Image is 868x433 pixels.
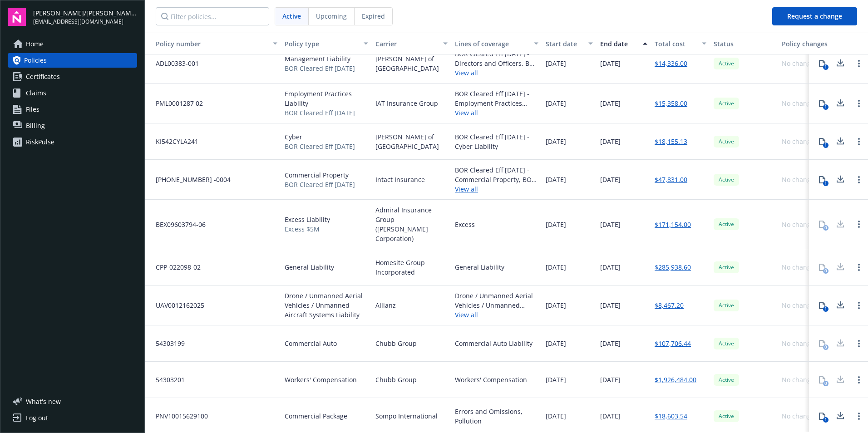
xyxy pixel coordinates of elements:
span: [DATE] [546,98,566,108]
a: View all [455,310,538,320]
span: Files [26,102,39,117]
span: [PERSON_NAME] of [GEOGRAPHIC_DATA] [375,54,448,73]
span: Workers' Compensation [285,375,357,384]
a: $285,938.60 [655,262,691,272]
span: Excess $5M [285,224,330,234]
a: View all [455,108,538,118]
button: End date [597,33,651,54]
div: Excess [455,220,475,229]
span: Active [717,59,735,68]
span: [PHONE_NUMBER] -0004 [148,175,231,184]
span: KI542CYLA241 [148,137,198,146]
span: CPP-022098-02 [148,262,201,272]
span: Intact Insurance [375,175,425,184]
button: 1 [813,296,831,315]
a: Open options [853,58,864,69]
span: Management Liability [285,54,355,64]
span: Active [717,176,735,184]
span: [DATE] [546,300,566,310]
span: [DATE] [546,411,566,421]
div: BOR Cleared Eff [DATE] - Directors and Officers, BOR Cleared Eff [DATE] - Fiduciary Liability [455,49,538,68]
div: General Liability [455,262,504,272]
span: PML0001287 02 [148,98,203,108]
span: Active [717,99,735,108]
div: 1 [823,306,829,312]
button: Status [710,33,778,54]
span: Allianz [375,300,396,310]
span: BOR Cleared Eff [DATE] [285,142,355,151]
div: Drone / Unmanned Aerial Vehicles / Unmanned Aircraft Systems Liability [455,291,538,310]
span: Active [717,263,735,271]
span: Home [26,37,44,51]
div: No changes [782,137,818,146]
a: $8,467.20 [655,300,684,310]
button: 1 [813,54,831,73]
div: Lines of coverage [455,39,528,49]
span: BEX09603794-06 [148,220,206,229]
a: RiskPulse [8,135,137,149]
span: [DATE] [546,137,566,146]
a: Open options [853,219,864,230]
span: Active [717,138,735,146]
a: Billing [8,118,137,133]
span: Active [717,412,735,420]
a: Policies [8,53,137,68]
span: Cyber [285,132,355,142]
div: Toggle SortBy [148,39,267,49]
a: Open options [853,174,864,185]
span: [DATE] [600,59,621,68]
div: 1 [823,143,829,148]
span: PNV10015629100 [148,411,208,421]
span: Active [717,340,735,348]
span: Homesite Group Incorporated [375,258,448,277]
span: Admiral Insurance Group ([PERSON_NAME] Corporation) [375,205,448,243]
span: [DATE] [546,339,566,348]
div: BOR Cleared Eff [DATE] - Commercial Property, BOR Cleared Eff [DATE] - Commercial Inland Marine [455,165,538,184]
a: Certificates [8,69,137,84]
button: 1 [813,94,831,113]
span: Active [717,301,735,310]
a: Open options [853,300,864,311]
div: Log out [26,411,48,425]
span: [DATE] [546,220,566,229]
span: [PERSON_NAME] of [GEOGRAPHIC_DATA] [375,132,448,151]
span: [DATE] [600,175,621,184]
div: No changes [782,262,818,272]
a: $171,154.00 [655,220,691,229]
span: Commercial Property [285,170,355,180]
a: Claims [8,86,137,100]
a: $15,358.00 [655,98,687,108]
a: View all [455,68,538,78]
a: $1,926,484.00 [655,375,696,384]
span: Employment Practices Liability [285,89,368,108]
a: $18,603.54 [655,411,687,421]
a: Files [8,102,137,117]
div: End date [600,39,637,49]
div: Start date [546,39,583,49]
span: BOR Cleared Eff [DATE] [285,180,355,189]
div: 1 [823,181,829,186]
span: [DATE] [546,175,566,184]
span: Claims [26,86,46,100]
span: Chubb Group [375,339,417,348]
input: Filter policies... [156,7,269,25]
span: Drone / Unmanned Aerial Vehicles / Unmanned Aircraft Systems Liability [285,291,368,320]
a: Home [8,37,137,51]
button: Request a change [772,7,857,25]
a: $14,336.00 [655,59,687,68]
div: No changes [782,59,818,68]
button: 1 [813,407,831,425]
div: 1 [823,417,829,423]
a: Open options [853,98,864,109]
span: IAT Insurance Group [375,98,438,108]
span: UAV0012162025 [148,300,204,310]
div: Workers' Compensation [455,375,527,384]
a: Open options [853,374,864,385]
span: Expired [362,11,385,21]
div: No changes [782,98,818,108]
div: No changes [782,339,818,348]
a: $47,831.00 [655,175,687,184]
span: Chubb Group [375,375,417,384]
div: No changes [782,220,818,229]
button: Carrier [372,33,451,54]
